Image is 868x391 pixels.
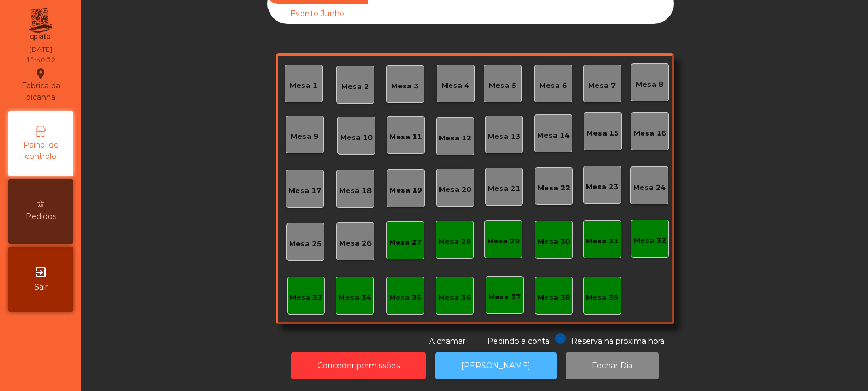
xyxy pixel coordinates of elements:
div: Mesa 8 [636,79,663,90]
span: Sair [34,281,48,293]
div: Mesa 25 [289,239,322,249]
div: Mesa 13 [488,131,520,142]
div: 11:40:32 [26,55,55,65]
div: Mesa 17 [289,185,321,196]
div: Mesa 19 [390,185,422,196]
div: Mesa 20 [439,184,471,195]
i: location_on [34,67,47,80]
div: Mesa 24 [633,182,666,193]
div: Evento Junho [267,4,368,24]
div: Mesa 37 [488,292,521,303]
span: Reserva na próxima hora [571,336,665,346]
div: Mesa 30 [538,236,570,247]
div: Mesa 35 [389,292,422,303]
div: Mesa 28 [438,236,471,247]
div: Mesa 36 [438,292,471,303]
div: Mesa 10 [340,132,373,143]
div: Fabrica da picanha [9,67,73,103]
div: Mesa 16 [634,128,666,139]
div: Mesa 23 [586,182,618,193]
div: Mesa 38 [538,292,570,303]
div: Mesa 7 [588,80,616,91]
button: Conceder permissões [291,352,426,379]
div: Mesa 15 [586,128,619,139]
div: Mesa 1 [290,80,317,91]
div: Mesa 31 [586,236,618,247]
span: Pedindo a conta [487,336,550,346]
div: Mesa 4 [442,80,469,91]
i: exit_to_app [34,266,47,279]
div: Mesa 26 [339,238,372,249]
div: Mesa 6 [539,80,567,91]
div: Mesa 22 [538,183,570,194]
div: Mesa 29 [487,236,520,247]
div: [DATE] [29,44,52,54]
button: [PERSON_NAME] [435,352,557,379]
div: Mesa 21 [488,183,520,194]
button: Fechar Dia [566,352,659,379]
span: A chamar [429,336,465,346]
div: Mesa 11 [390,132,422,143]
div: Mesa 27 [389,237,422,248]
div: Mesa 2 [341,81,369,92]
div: Mesa 12 [439,133,471,144]
div: Mesa 32 [634,235,666,246]
div: Mesa 18 [339,185,372,196]
span: Pedidos [25,211,56,222]
div: Mesa 39 [586,292,618,303]
img: qpiato [27,5,54,43]
div: Mesa 14 [537,130,570,141]
div: Mesa 3 [391,81,419,92]
div: Mesa 33 [290,292,322,303]
div: Mesa 5 [489,80,516,91]
span: Painel de controlo [11,139,71,162]
div: Mesa 9 [291,131,318,142]
div: Mesa 34 [339,292,371,303]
